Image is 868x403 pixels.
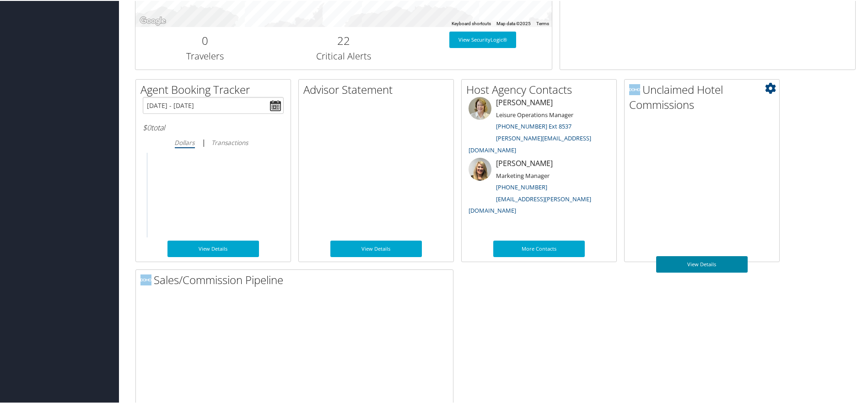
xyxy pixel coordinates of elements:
[143,122,284,132] h6: total
[330,240,422,256] a: View Details
[452,20,491,26] button: Keyboard shortcuts
[140,271,453,287] h2: Sales/Commission Pipeline
[493,240,585,256] a: More Contacts
[469,194,591,214] a: [EMAIL_ADDRESS][PERSON_NAME][DOMAIN_NAME]
[469,96,491,119] img: meredith-price.jpg
[464,157,614,218] li: [PERSON_NAME]
[303,81,453,97] h2: Advisor Statement
[142,32,267,48] h2: 0
[496,171,550,179] small: Marketing Manager
[629,81,779,112] h2: Unclaimed Hotel Commissions
[142,49,267,62] h3: Travelers
[138,14,168,26] a: Open this area in Google Maps (opens a new window)
[143,136,284,147] div: |
[536,20,549,25] a: Terms (opens in new tab)
[496,182,547,190] a: [PHONE_NUMBER]
[629,83,640,94] img: domo-logo.png
[656,255,748,272] a: View Details
[167,240,259,256] a: View Details
[496,121,571,129] a: [PHONE_NUMBER] Ext 8537
[138,14,168,26] img: Google
[464,96,614,157] li: [PERSON_NAME]
[496,20,531,25] span: Map data ©2025
[140,274,151,285] img: domo-logo.png
[175,137,195,146] i: Dollars
[449,31,516,47] a: View SecurityLogic®
[143,122,151,132] span: $0
[212,137,248,146] i: Transactions
[496,110,573,118] small: Leisure Operations Manager
[140,81,291,97] h2: Agent Booking Tracker
[469,133,591,153] a: [PERSON_NAME][EMAIL_ADDRESS][DOMAIN_NAME]
[281,32,406,48] h2: 22
[469,157,491,180] img: ali-moffitt.jpg
[466,81,616,97] h2: Host Agency Contacts
[281,49,406,62] h3: Critical Alerts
